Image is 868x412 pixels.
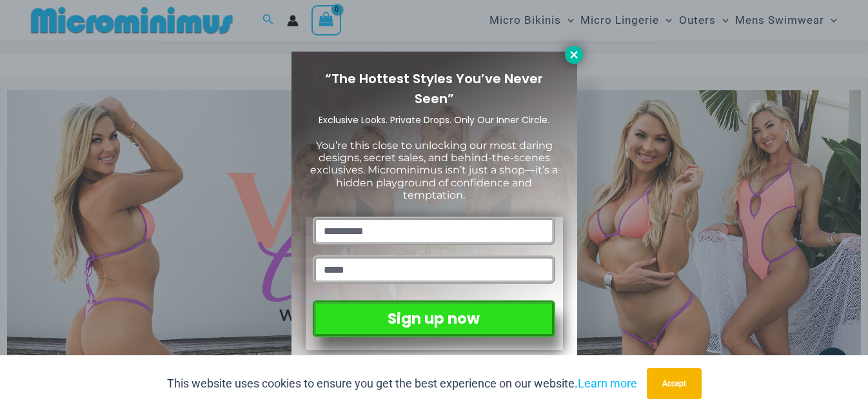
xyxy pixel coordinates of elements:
span: Exclusive Looks. Private Drops. Only Our Inner Circle. [319,113,549,126]
button: Close [565,46,583,64]
button: Sign up now [313,300,555,337]
span: “The Hottest Styles You’ve Never Seen” [325,70,543,108]
button: Accept [647,368,702,399]
a: Learn more [578,377,637,390]
p: This website uses cookies to ensure you get the best experience on our website. [167,374,637,393]
span: You’re this close to unlocking our most daring designs, secret sales, and behind-the-scenes exclu... [310,139,558,201]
